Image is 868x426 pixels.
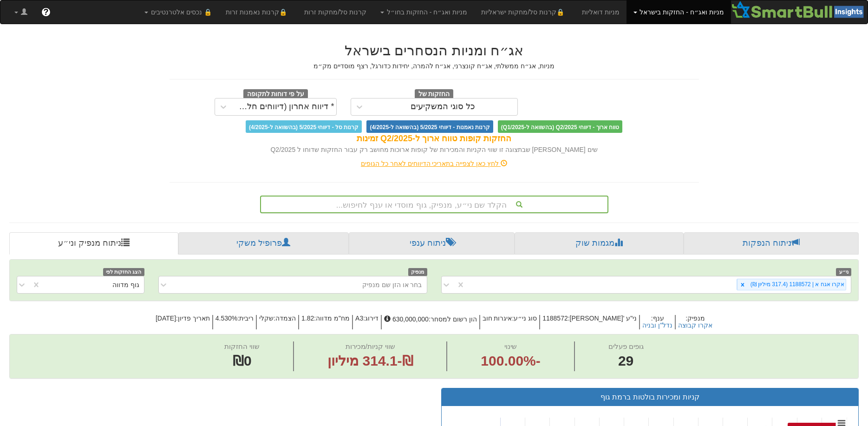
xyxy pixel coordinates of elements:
font: קרנות סל - דיווחי 5/2025 (בהשוואה ל-4/2025) [249,124,359,130]
font: ? [43,7,48,17]
a: ניתוח מנפיק וני״ע [9,232,178,255]
font: הקלד שם ני״ע, מנפיק, גוף מוסדי או ענף לחיפוש... [336,201,507,210]
font: [PERSON_NAME]' ני"ע [570,315,637,322]
font: גוף מדווה [112,281,139,288]
font: אג״ח ומניות הנסחרים בישראל [345,43,523,58]
font: קרנות נאמנות - דיווחי 5/2025 (בהשוואה ל-4/2025) [370,124,489,130]
font: נדל"ן ובניה [642,321,672,329]
a: 🔒 נכסים אלטרנטיבים [137,0,219,24]
font: הצמדה [275,315,296,322]
font: אקרו קבוצה [678,321,712,329]
font: ענף [653,315,664,322]
font: ניתוח מנפיק וני״ע [58,238,121,248]
font: אקרו אגח א | 1188572 (317.4 מיליון ₪) [751,281,844,288]
button: נדל"ן ובניה [642,322,672,329]
font: [DATE] [156,315,176,322]
font: : [512,315,514,322]
font: תאריך פדיון [178,315,210,322]
font: : [237,315,239,322]
font: מח"מ מדווה [316,315,350,322]
font: 4.530% [215,315,237,322]
a: ניתוח הנפקות [684,232,859,255]
font: גופים פעלים [608,342,644,350]
font: : [314,315,316,322]
font: : [685,315,687,322]
font: 1.82 [301,315,314,322]
font: לחץ כאן לצפייה בתאריכי הדיווחים לאחר כל הגופים [361,160,499,167]
a: מניות דואליות [575,0,627,24]
font: ₪0 [233,353,252,368]
font: ₪-314.1 מיליון [327,353,413,368]
font: קרנות נאמנות זרות [226,8,279,16]
font: מניות, אג״ח ממשלתי, אג״ח קונצרני, אג״ח להמרה, יחידות כדורגל, רצף מוסדיים מק״מ [313,62,555,70]
font: הון רשום למסחר [431,315,477,323]
a: 🔒קרנות סל/מחקות ישראליות [474,0,574,24]
font: פרופיל משקי [236,238,282,248]
font: קרנות סל/מחקות זרות [304,8,366,16]
font: על פי דוחות לתקופה [247,90,304,97]
button: אקרו קבוצה [678,322,712,329]
a: קרנות סל/מחקות זרות [297,0,373,24]
font: : [651,315,653,322]
font: : [176,315,178,322]
font: 🔒 [556,8,564,16]
a: מניות ואג״ח - החזקות בחו״ל [373,0,474,24]
font: כל סוגי המשקיעים [411,102,475,111]
font: מגמות שוק [575,238,614,248]
font: מניות ואג״ח - החזקות בישראל [640,8,724,16]
font: שווי קניות/מכירות [346,342,395,350]
font: ניתוח ענפי [410,238,446,248]
font: ני״ע [839,269,848,275]
font: שווי החזקות [224,342,260,350]
font: סוג ני״ע [514,315,537,322]
font: מנפיק [687,315,705,322]
a: ניתוח ענפי [349,232,515,255]
font: דירוג [365,315,379,322]
img: סמארטבול [731,0,868,19]
font: קניות ומכירות בולטות ברמת גוף [600,393,699,401]
font: 100.00%- [481,353,540,368]
font: A3 [355,315,363,322]
font: * דיווח אחרון (דיווחים חלקיים) [229,102,334,111]
font: 29 [618,353,633,368]
a: מניות ואג״ח - החזקות בישראל [627,0,731,24]
font: קרנות סל/מחקות ישראליות [481,8,556,16]
a: פרופיל משקי [178,232,349,255]
font: בחר או הזן שם מנפיק [362,281,422,288]
font: שים [PERSON_NAME] שבתצוגה זו שווי הקניות והמכירות של קופות ארוכות מחושב רק עבור החזקות שדוחו ל Q2... [270,146,597,153]
font: : [568,315,570,322]
font: : [274,315,275,322]
font: מנפיק [411,269,424,275]
font: טווח ארוך - דיווחי Q2/2025 (בהשוואה ל-Q1/2025) [501,124,619,130]
font: החזקות קופות טווח ארוך ל-Q2/2025 זמינות [357,134,511,143]
font: 630,000,000 [392,315,429,323]
font: שקלי [259,315,274,322]
font: איגרות חוב [483,315,512,322]
a: ? [34,0,58,24]
font: ניתוח הנפקות [743,238,791,248]
a: 🔒קרנות נאמנות זרות [219,0,298,24]
font: החזקות של [418,90,450,97]
font: : [363,315,365,322]
font: הצג החזקות לפי [106,269,141,275]
font: 1188572 [542,315,568,322]
font: מניות דואליות [582,8,620,16]
font: 🔒 [279,8,287,16]
font: מניות ואג״ח - החזקות בחו״ל [387,8,467,16]
a: מגמות שוק [515,232,684,255]
font: ריבית [239,315,254,322]
font: שינוי [504,342,517,350]
font: 🔒 נכסים אלטרנטיבים [151,8,212,16]
font: : [429,315,431,323]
